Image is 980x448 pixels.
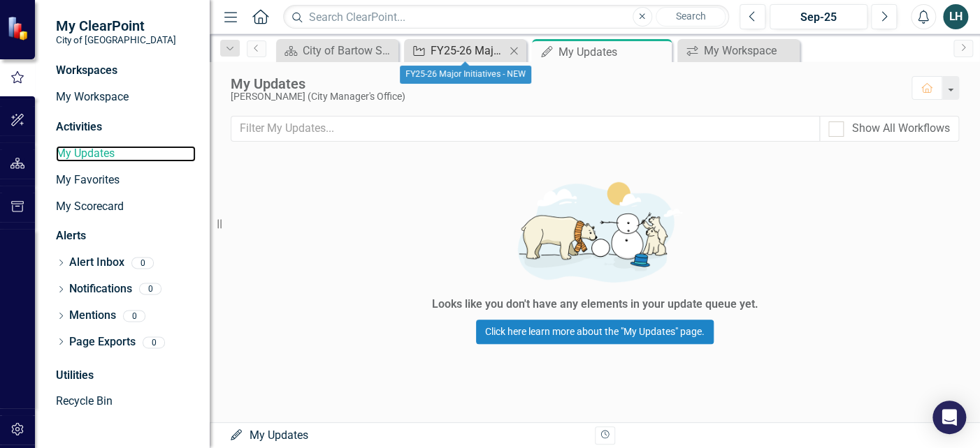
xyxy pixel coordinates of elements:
[69,308,116,324] a: Mentions
[408,42,505,59] a: FY25-26 Major Initiatives - NEW
[56,34,176,45] small: City of [GEOGRAPHIC_DATA]
[56,228,196,244] div: Alerts
[559,43,668,61] div: My Updates
[143,336,165,348] div: 0
[283,5,729,29] input: Search ClearPoint...
[56,146,196,162] a: My Updates
[400,66,531,84] div: FY25-26 Major Initiatives - NEW
[943,4,968,29] button: LH
[704,42,796,59] div: My Workspace
[56,17,176,34] span: My ClearPoint
[280,42,395,59] a: City of Bartow Strategy and Performance Dashboard
[476,320,714,344] a: Click here learn more about the "My Updates" page.
[229,428,584,444] div: My Updates
[231,76,898,91] div: My Updates
[675,10,705,22] span: Search
[69,334,136,350] a: Page Exports
[69,255,124,271] a: Alert Inbox
[7,16,31,40] img: ClearPoint Strategy
[56,172,196,188] a: My Favorites
[123,310,145,322] div: 0
[56,368,196,384] div: Utilities
[681,42,796,59] a: My Workspace
[770,4,867,29] button: Sep-25
[303,42,395,59] div: City of Bartow Strategy and Performance Dashboard
[56,63,117,79] div: Workspaces
[56,119,196,135] div: Activities
[56,89,196,105] a: My Workspace
[852,121,950,137] div: Show All Workflows
[69,281,132,297] a: Notifications
[56,394,196,410] a: Recycle Bin
[139,283,161,295] div: 0
[231,91,898,102] div: [PERSON_NAME] (City Manager's Office)
[932,401,966,434] div: Open Intercom Messenger
[656,7,726,27] button: Search
[56,199,196,215] a: My Scorecard
[131,257,154,269] div: 0
[385,170,805,293] img: Getting started
[231,116,820,142] input: Filter My Updates...
[431,42,505,59] div: FY25-26 Major Initiatives - NEW
[432,297,758,313] div: Looks like you don't have any elements in your update queue yet.
[774,9,863,26] div: Sep-25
